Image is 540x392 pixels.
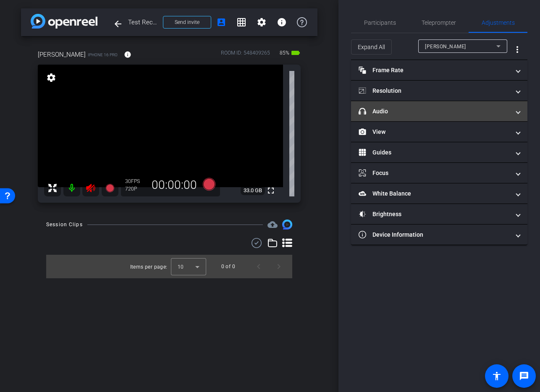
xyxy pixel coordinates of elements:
[512,44,522,55] mat-icon: more_vert
[128,14,158,31] span: Test Record
[266,186,276,196] mat-icon: fullscreen
[359,66,510,75] mat-panel-title: Frame Rate
[359,148,510,157] mat-panel-title: Guides
[221,262,235,271] div: 0 of 0
[277,17,287,27] mat-icon: info
[221,49,270,61] div: ROOM ID: 548409265
[359,128,510,136] mat-panel-title: View
[267,220,278,230] mat-icon: cloud_upload
[38,50,86,59] span: [PERSON_NAME]
[359,169,510,178] mat-panel-title: Focus
[422,20,456,26] span: Teleprompter
[46,220,83,229] div: Session Clips
[351,122,527,142] mat-expansion-panel-header: View
[130,263,168,271] div: Items per page:
[359,210,510,219] mat-panel-title: Brightness
[351,101,527,121] mat-expansion-panel-header: Audio
[425,44,466,50] span: [PERSON_NAME]
[113,19,123,29] mat-icon: arrow_back
[163,16,211,29] button: Send invite
[351,204,527,224] mat-expansion-panel-header: Brightness
[267,220,278,230] span: Destinations for your clips
[257,17,267,27] mat-icon: settings
[519,371,529,381] mat-icon: message
[351,183,527,204] mat-expansion-panel-header: White Balance
[249,256,269,277] button: Previous page
[359,189,510,198] mat-panel-title: White Balance
[507,39,527,60] button: More Options for Adjustments Panel
[359,230,510,239] mat-panel-title: Device Information
[291,48,301,58] mat-icon: battery_std
[31,14,97,29] img: app-logo
[351,81,527,101] mat-expansion-panel-header: Resolution
[175,19,199,26] span: Send invite
[125,186,146,192] div: 720P
[359,107,510,116] mat-panel-title: Audio
[216,17,226,27] mat-icon: account_box
[359,86,510,95] mat-panel-title: Resolution
[364,20,396,26] span: Participants
[351,225,527,245] mat-expansion-panel-header: Device Information
[278,46,291,60] span: 85%
[351,60,527,80] mat-expansion-panel-header: Frame Rate
[131,178,140,184] span: FPS
[492,371,502,381] mat-icon: accessibility
[351,163,527,183] mat-expansion-panel-header: Focus
[236,17,246,27] mat-icon: grid_on
[351,39,392,55] button: Expand All
[482,20,515,26] span: Adjustments
[351,142,527,162] mat-expansion-panel-header: Guides
[146,178,202,192] div: 00:00:00
[358,39,385,55] span: Expand All
[88,52,118,58] span: iPhone 16 Pro
[124,51,131,58] mat-icon: info
[282,220,292,230] img: Session clips
[241,186,265,196] span: 33.0 GB
[125,178,146,185] div: 30
[45,73,57,83] mat-icon: settings
[269,256,289,277] button: Next page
